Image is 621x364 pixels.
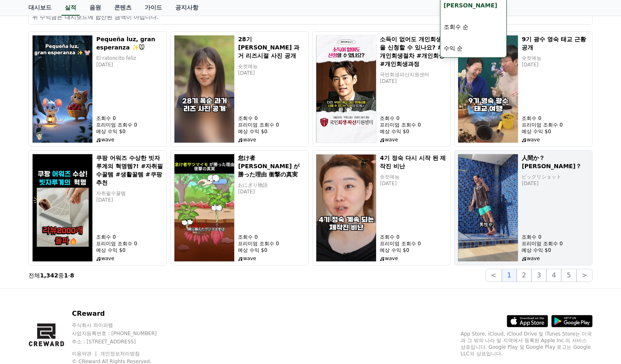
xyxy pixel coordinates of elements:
p: [DATE] [380,78,447,85]
p: 위 수익금은 대시보드에 합산된 금액이 아닙니다. [32,13,589,21]
p: 예상 수익 $0 [380,128,447,135]
p: wave [96,255,163,262]
img: 9기 광수 영숙 태교 근황 공개 [458,35,518,143]
p: 국민회생파산지원센터 [380,71,447,78]
p: 프리미엄 조회수 0 [96,240,163,247]
p: 예상 수익 $0 [238,247,305,254]
p: 숏컷예능 [522,55,589,61]
p: wave [380,255,447,262]
a: 개인정보처리방침 [100,351,140,357]
h5: 9기 광수 영숙 태교 근황 공개 [522,35,589,52]
p: 프리미엄 조회수 0 [522,122,589,128]
h5: 人間か？[PERSON_NAME]？ [522,154,589,170]
a: 怠け者サツマイモ が勝った理由 衝撃の真実 怠け者[PERSON_NAME] が勝った理由 衝撃の真実 おにぎり物語 [DATE] 조회수 0 프리미엄 조회수 0 예상 수익 $0 wave [170,150,309,265]
p: 예상 수익 $0 [380,247,447,254]
p: wave [238,136,305,143]
button: 수익 순 [440,39,466,57]
p: 프리미엄 조회수 0 [380,240,447,247]
p: ビックリショット [522,174,589,180]
strong: 1 [64,272,68,279]
button: 1 [502,269,517,282]
p: CReward [72,309,172,319]
p: 조회수 0 [380,115,447,122]
p: 조회수 0 [522,234,589,240]
p: 프리미엄 조회수 0 [522,240,589,247]
p: [DATE] [522,61,589,68]
button: 3 [532,269,546,282]
p: 숏컷예능 [380,174,447,180]
a: 人間か？マネキンか？ 人間か？[PERSON_NAME]？ ビックリショット [DATE] 조회수 0 프리미엄 조회수 0 예상 수익 $0 wave [454,150,593,265]
img: 소득이 없어도 개인회생을 신청할 수 있나요? #개인회생절차 #개인회생 #개인회생과정 [316,35,376,143]
p: 조회수 0 [96,234,163,240]
a: Pequeña luz, gran esperanza ✨🐭 Pequeña luz, gran esperanza ✨🐭 El ratoncito feliz [DATE] 조회수 0 프리미... [28,31,167,147]
p: App Store, iCloud, iCloud Drive 및 iTunes Store는 미국과 그 밖의 나라 및 지역에서 등록된 Apple Inc.의 서비스 상표입니다. Goo... [461,331,593,357]
p: 숏컷예능 [238,63,305,70]
p: 주소 : [STREET_ADDRESS] [72,338,172,345]
p: [DATE] [380,180,447,187]
img: 28기 옥순 과거 리즈시절 사진 공개 [174,35,235,143]
strong: 1,342 [40,272,58,279]
p: [DATE] [522,180,589,187]
button: > [576,269,593,282]
p: 예상 수익 $0 [522,128,589,135]
p: [DATE] [238,70,305,76]
strong: 8 [70,272,74,279]
button: < [485,269,501,282]
h5: 4기 정숙 다시 시작 된 제작진 비난 [380,154,447,170]
p: 프리미엄 조회수 0 [238,240,305,247]
img: 怠け者サツマイモ が勝った理由 衝撃の真実 [174,154,235,262]
img: Pequeña luz, gran esperanza ✨🐭 [32,35,93,143]
a: 소득이 없어도 개인회생을 신청할 수 있나요? #개인회생절차 #개인회생 #개인회생과정 소득이 없어도 개인회생을 신청할 수 있나요? #개인회생절차 #개인회생 #개인회생과정 국민회... [312,31,451,147]
p: 주식회사 와이피랩 [72,322,172,329]
p: 사업자등록번호 : [PHONE_NUMBER] [72,330,172,337]
p: 예상 수익 $0 [238,128,305,135]
h5: 怠け者[PERSON_NAME] が勝った理由 衝撃の真実 [238,154,305,178]
a: 28기 옥순 과거 리즈시절 사진 공개 28기 [PERSON_NAME] 과거 리즈시절 사진 공개 숏컷예능 [DATE] 조회수 0 프리미엄 조회수 0 예상 수익 $0 wave [170,31,309,147]
p: 예상 수익 $0 [522,247,589,254]
img: 4기 정숙 다시 시작 된 제작진 비난 [316,154,376,262]
p: 조회수 0 [238,234,305,240]
p: おにぎり物語 [238,182,305,188]
h5: 소득이 없어도 개인회생을 신청할 수 있나요? #개인회생절차 #개인회생 #개인회생과정 [380,35,447,68]
p: wave [522,255,589,262]
p: 조회수 0 [96,115,163,122]
button: 4 [546,269,561,282]
p: wave [238,255,305,262]
p: [DATE] [238,188,305,195]
button: 조회수 순 [440,18,472,36]
p: wave [522,136,589,143]
p: [DATE] [96,61,163,68]
p: [DATE] [96,197,163,203]
p: 프리미엄 조회수 0 [238,122,305,128]
p: 조회수 0 [380,234,447,240]
p: wave [380,136,447,143]
p: 조회수 0 [522,115,589,122]
p: 조회수 0 [238,115,305,122]
p: 자취필수꿀템 [96,190,163,197]
h5: Pequeña luz, gran esperanza ✨🐭 [96,35,163,52]
button: 5 [561,269,576,282]
a: 9기 광수 영숙 태교 근황 공개 9기 광수 영숙 태교 근황 공개 숏컷예능 [DATE] 조회수 0 프리미엄 조회수 0 예상 수익 $0 wave [454,31,593,147]
h5: 쿠팡 어워즈 수상한 빗자루계의 혁명템?! #자취필수꿀템 #생활꿀템 #쿠팡추천 [96,154,163,187]
p: 예상 수익 $0 [96,247,163,254]
h5: 28기 [PERSON_NAME] 과거 리즈시절 사진 공개 [238,35,305,60]
a: 4기 정숙 다시 시작 된 제작진 비난 4기 정숙 다시 시작 된 제작진 비난 숏컷예능 [DATE] 조회수 0 프리미엄 조회수 0 예상 수익 $0 wave [312,150,451,265]
img: 人間か？マネキンか？ [458,154,518,262]
p: 프리미엄 조회수 0 [380,122,447,128]
p: El ratoncito feliz [96,55,163,61]
p: 예상 수익 $0 [96,128,163,135]
p: 전체 중 - [28,271,74,279]
a: 이용약관 [72,351,98,357]
img: 쿠팡 어워즈 수상한 빗자루계의 혁명템?! #자취필수꿀템 #생활꿀템 #쿠팡추천 [32,154,93,262]
button: 2 [517,269,532,282]
a: 쿠팡 어워즈 수상한 빗자루계의 혁명템?! #자취필수꿀템 #생활꿀템 #쿠팡추천 쿠팡 어워즈 수상한 빗자루계의 혁명템?! #자취필수꿀템 #생활꿀템 #쿠팡추천 자취필수꿀템 [DAT... [28,150,167,265]
p: 프리미엄 조회수 0 [96,122,163,128]
p: wave [96,136,163,143]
